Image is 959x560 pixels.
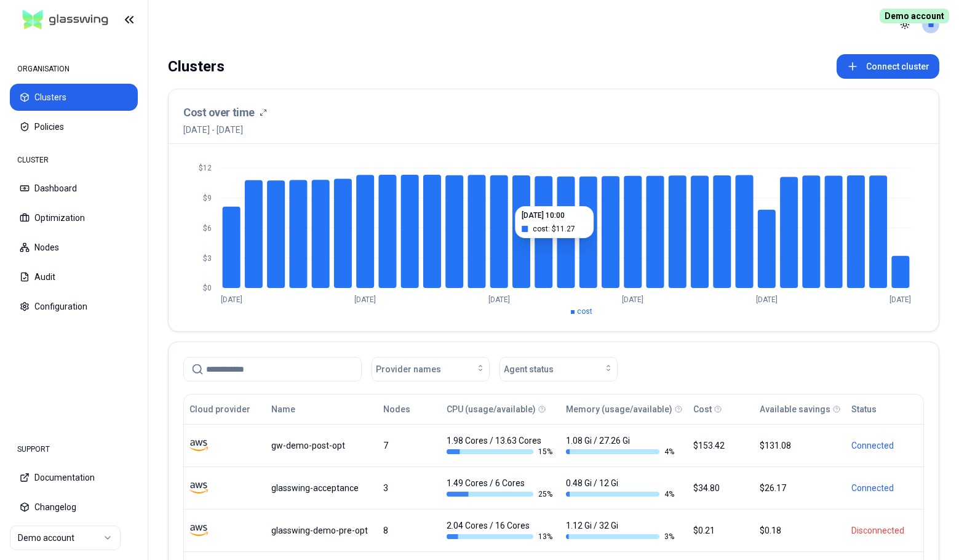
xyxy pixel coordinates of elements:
div: gw-demo-post-opt [271,439,372,452]
div: 15 % [447,447,555,457]
div: ORGANISATION [10,57,138,81]
tspan: [DATE] [889,295,911,304]
h3: Cost over time [183,104,255,121]
img: aws [189,479,208,497]
div: Status [851,403,877,415]
div: 25 % [447,489,555,499]
tspan: $6 [203,224,212,233]
div: Clusters [168,54,225,79]
button: Provider names [372,357,490,382]
tspan: [DATE] [756,295,778,304]
div: CLUSTER [10,148,138,172]
div: 4 % [566,447,674,457]
div: 0.48 Gi / 12 Gi [566,477,674,499]
button: Documentation [10,464,138,491]
button: Changelog [10,494,138,521]
div: $0.18 [760,524,840,537]
div: 2.04 Cores / 16 Cores [447,519,555,542]
button: Cloud provider [189,397,250,422]
tspan: $0 [203,284,212,292]
button: Clusters [10,84,138,111]
img: GlassWing [18,6,113,34]
button: Connect cluster [837,54,939,79]
div: Connected [851,482,918,494]
span: Agent status [504,363,554,375]
button: Agent status [499,357,618,382]
tspan: $3 [203,254,212,263]
img: aws [189,436,208,455]
div: 7 [383,439,436,452]
div: 4 % [566,489,674,499]
tspan: [DATE] [221,295,242,304]
button: Audit [10,263,138,290]
div: 3 [383,482,436,494]
div: glasswing-acceptance [271,482,372,494]
div: $34.80 [693,482,748,494]
button: Dashboard [10,175,138,202]
div: $26.17 [760,482,840,494]
div: Disconnected [851,524,918,537]
img: aws [189,521,208,540]
button: Configuration [10,293,138,320]
div: $0.21 [693,524,748,537]
div: 13 % [447,532,555,542]
button: Nodes [10,234,138,261]
div: 1.08 Gi / 27.26 Gi [566,434,674,457]
div: 1.12 Gi / 32 Gi [566,519,674,542]
div: glasswing-demo-pre-opt [271,524,372,537]
span: cost [577,307,592,316]
div: $131.08 [760,439,840,452]
div: SUPPORT [10,437,138,462]
span: Provider names [376,363,441,375]
span: Demo account [880,9,949,23]
button: Cost [693,397,712,422]
div: 3 % [566,532,674,542]
div: Connected [851,439,918,452]
button: Name [271,397,295,422]
tspan: $9 [203,194,212,202]
button: CPU (usage/available) [447,397,536,422]
tspan: $12 [199,164,212,172]
button: Nodes [383,397,410,422]
div: 1.49 Cores / 6 Cores [447,477,555,499]
tspan: [DATE] [622,295,643,304]
button: Optimization [10,204,138,231]
div: 8 [383,524,436,537]
div: 1.98 Cores / 13.63 Cores [447,434,555,457]
button: Policies [10,113,138,140]
span: [DATE] - [DATE] [183,124,267,136]
button: Memory (usage/available) [566,397,672,422]
tspan: [DATE] [354,295,376,304]
div: $153.42 [693,439,748,452]
button: Available savings [760,397,830,422]
tspan: [DATE] [488,295,510,304]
